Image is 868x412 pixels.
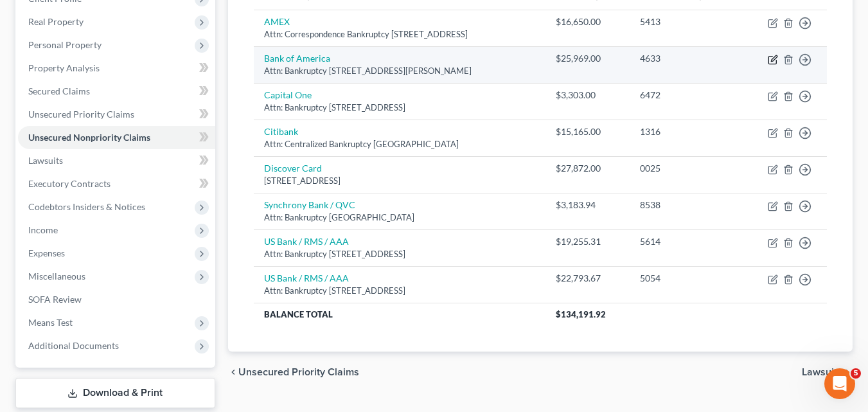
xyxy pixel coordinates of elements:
[264,16,290,27] a: AMEX
[556,199,619,211] div: $3,183.94
[556,162,619,175] div: $27,872.00
[28,109,134,120] span: Unsecured Priority Claims
[556,272,619,285] div: $22,793.67
[28,294,82,305] span: SOFA Review
[28,340,119,351] span: Additional Documents
[18,103,215,126] a: Unsecured Priority Claims
[640,162,728,175] div: 0025
[264,28,535,40] div: Attn: Correspondence Bankruptcy [STREET_ADDRESS]
[28,271,85,282] span: Miscellaneous
[802,367,853,377] button: Lawsuits chevron_right
[851,368,861,379] span: 5
[228,367,238,377] i: chevron_left
[556,235,619,248] div: $19,255.31
[18,80,215,103] a: Secured Claims
[264,273,349,283] a: US Bank / RMS / AAA
[264,89,312,100] a: Capital One
[28,39,102,50] span: Personal Property
[18,288,215,311] a: SOFA Review
[640,125,728,138] div: 1316
[15,378,215,408] a: Download & Print
[264,138,535,150] div: Attn: Centralized Bankruptcy [GEOGRAPHIC_DATA]
[264,53,330,64] a: Bank of America
[264,65,535,77] div: Attn: Bankruptcy [STREET_ADDRESS][PERSON_NAME]
[264,175,535,187] div: [STREET_ADDRESS]
[556,125,619,138] div: $15,165.00
[28,62,100,73] span: Property Analysis
[18,57,215,80] a: Property Analysis
[264,285,535,297] div: Attn: Bankruptcy [STREET_ADDRESS]
[556,309,606,319] span: $134,191.92
[18,149,215,172] a: Lawsuits
[18,172,215,195] a: Executory Contracts
[640,52,728,65] div: 4633
[824,368,855,399] iframe: Intercom live chat
[28,201,145,212] span: Codebtors Insiders & Notices
[18,126,215,149] a: Unsecured Nonpriority Claims
[556,89,619,102] div: $3,303.00
[28,317,73,328] span: Means Test
[640,235,728,248] div: 5614
[264,126,298,137] a: Citibank
[264,211,535,224] div: Attn: Bankruptcy [GEOGRAPHIC_DATA]
[640,15,728,28] div: 5413
[264,102,535,114] div: Attn: Bankruptcy [STREET_ADDRESS]
[640,89,728,102] div: 6472
[28,224,58,235] span: Income
[640,272,728,285] div: 5054
[254,303,545,326] th: Balance Total
[556,52,619,65] div: $25,969.00
[264,236,349,247] a: US Bank / RMS / AAA
[28,132,150,143] span: Unsecured Nonpriority Claims
[228,367,359,377] button: chevron_left Unsecured Priority Claims
[264,248,535,260] div: Attn: Bankruptcy [STREET_ADDRESS]
[264,199,355,210] a: Synchrony Bank / QVC
[640,199,728,211] div: 8538
[28,155,63,166] span: Lawsuits
[802,367,842,377] span: Lawsuits
[238,367,359,377] span: Unsecured Priority Claims
[28,178,111,189] span: Executory Contracts
[28,85,90,96] span: Secured Claims
[28,16,84,27] span: Real Property
[28,247,65,258] span: Expenses
[842,367,853,377] i: chevron_right
[264,163,322,174] a: Discover Card
[556,15,619,28] div: $16,650.00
